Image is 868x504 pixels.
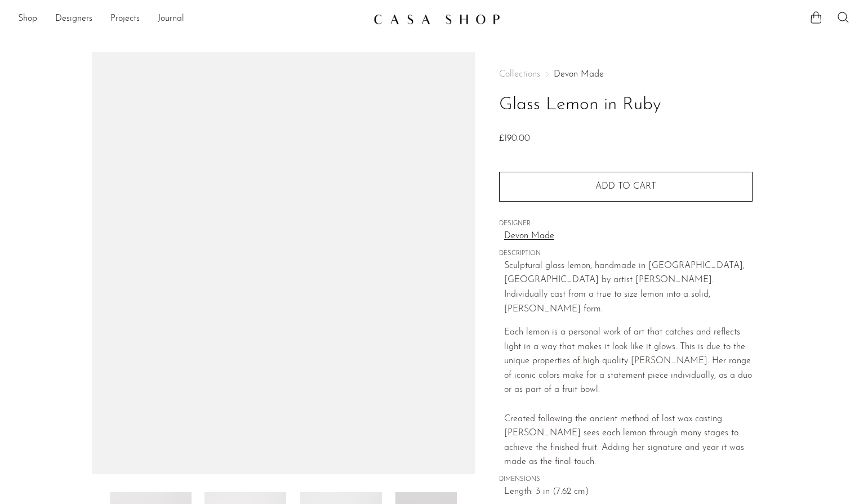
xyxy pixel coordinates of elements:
h1: Glass Lemon in Ruby [499,91,753,119]
a: Shop [18,12,37,26]
a: Devon Made [504,229,753,244]
a: Designers [55,12,92,26]
ul: NEW HEADER MENU [18,10,364,29]
span: £190.00 [499,134,530,143]
nav: Desktop navigation [18,10,364,29]
div: Created following the ancient method of lost wax casting. [PERSON_NAME] sees each lemon through m... [504,398,753,470]
span: DIMENSIONS [499,475,753,485]
div: Each lemon is a personal work of art that catches and reflects light in a way that makes it look ... [504,325,753,398]
span: Add to cart [595,182,656,191]
nav: Breadcrumbs [499,70,753,79]
a: Projects [110,12,140,26]
a: Journal [158,12,184,26]
a: Devon Made [554,70,604,79]
span: DESCRIPTION [499,249,753,259]
button: Add to cart [499,172,753,201]
p: Sculptural glass lemon, handmade in [GEOGRAPHIC_DATA], [GEOGRAPHIC_DATA] by artist [PERSON_NAME].... [504,259,753,316]
span: DESIGNER [499,219,753,229]
span: Collections [499,70,540,79]
span: Length: 3 in (7.62 cm) [504,485,753,499]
